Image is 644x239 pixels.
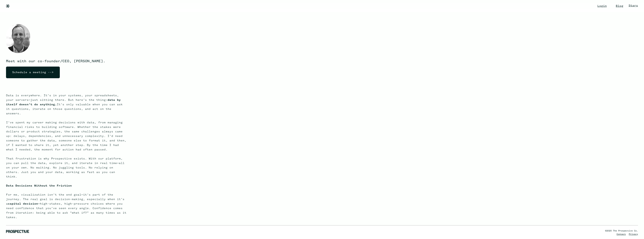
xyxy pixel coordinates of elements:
[6,99,121,106] strong: data by itself doesn’t do anything.
[6,184,72,187] strong: Data Decisions Without the Friction
[6,67,60,78] a: Schedule a meeting -->
[6,59,126,64] p: Meet with our co-founder/CEO, [PERSON_NAME].
[8,202,38,205] strong: capital decision
[605,229,638,233] div: ©2025 The Prospective Co.
[9,67,57,78] div: Schedule a meeting -->
[629,233,638,235] a: Privacy
[629,4,638,7] a: Star finos/perspective on GitHub
[617,233,626,235] a: Contact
